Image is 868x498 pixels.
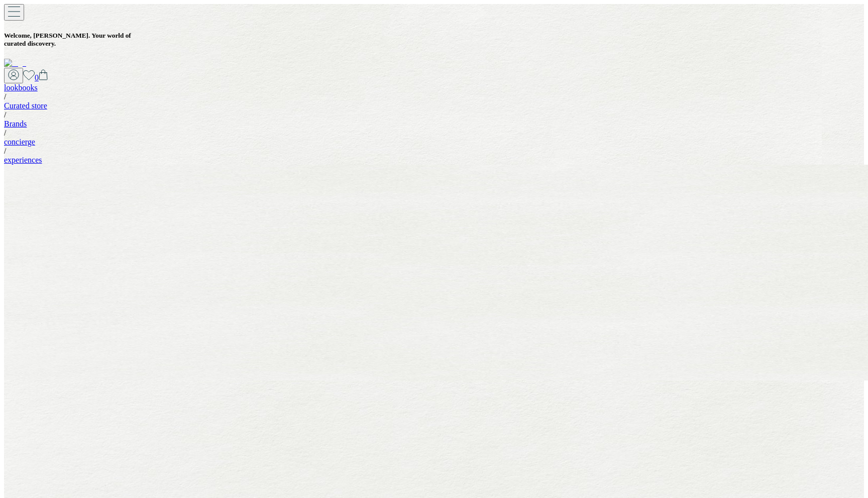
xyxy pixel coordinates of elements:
[35,73,48,82] a: 0
[35,73,39,82] span: 0
[4,83,38,92] a: lookbooks
[4,129,864,138] div: /
[4,59,26,68] img: logo
[4,32,864,48] h5: Welcome, [PERSON_NAME] . Your world of curated discovery.
[4,92,864,101] div: /
[4,138,35,146] a: concierge
[4,110,864,119] div: /
[4,147,864,156] div: /
[4,101,47,110] a: Curated store
[4,156,42,164] a: experiences
[4,119,27,128] a: Brands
